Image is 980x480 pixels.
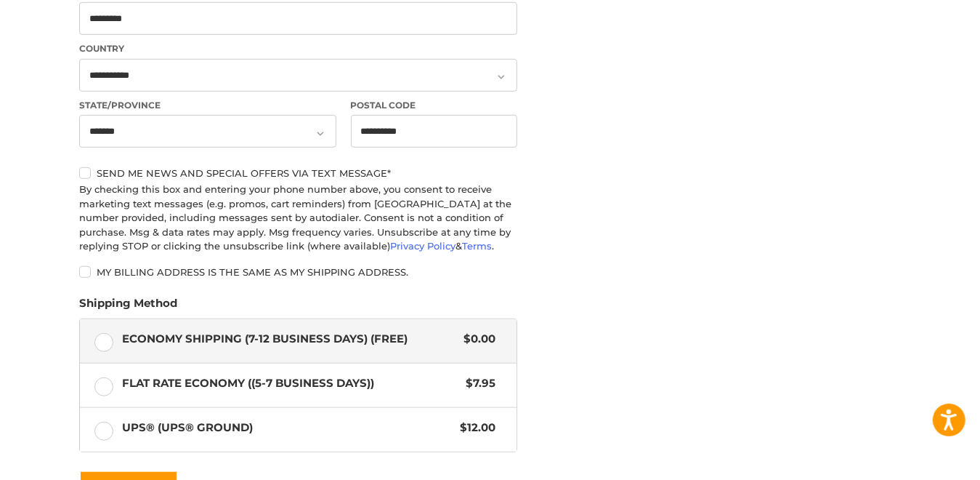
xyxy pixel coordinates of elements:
[79,42,517,55] label: Country
[123,375,459,392] span: Flat Rate Economy ((5-7 Business Days))
[462,240,492,252] a: Terms
[456,331,495,348] span: $0.00
[79,183,517,254] div: By checking this box and entering your phone number above, you consent to receive marketing text ...
[79,295,177,319] legend: Shipping Method
[453,420,495,436] span: $12.00
[458,375,495,392] span: $7.95
[390,240,455,252] a: Privacy Policy
[79,266,517,278] label: My billing address is the same as my shipping address.
[351,99,518,112] label: Postal Code
[123,420,453,436] span: UPS® (UPS® Ground)
[123,331,457,348] span: Economy Shipping (7-12 Business Days) (Free)
[79,167,517,179] label: Send me news and special offers via text message*
[79,99,336,112] label: State/Province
